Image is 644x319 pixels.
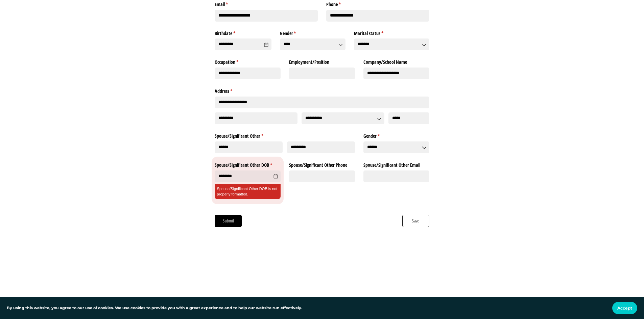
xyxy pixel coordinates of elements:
[302,112,384,124] input: State
[280,28,346,36] label: Gender
[215,131,355,139] legend: Spouse/​Significant Other
[363,131,429,139] label: Gender
[388,112,429,124] input: Zip Code
[215,28,271,36] label: Birthdate
[215,86,429,95] legend: Address
[215,160,281,168] label: Spouse/​Significant Other DOB
[215,57,281,65] label: Occupation
[363,57,429,65] label: Company/​School Name
[215,97,429,108] input: Address Line 1
[7,305,302,311] p: By using this website, you agree to our use of cookies. We use cookies to provide you with a grea...
[354,28,429,36] label: Marital status
[222,217,234,224] span: Submit
[612,302,637,314] button: Accept
[617,305,632,311] span: Accept
[363,160,429,168] label: Spouse/​Significant Other Email
[289,57,355,65] label: Employment/​Position
[289,160,355,168] label: Spouse/​Significant Other Phone
[215,112,297,124] input: City
[412,217,420,224] span: Save
[215,215,242,227] button: Submit
[402,215,429,227] button: Save
[215,184,281,199] div: Spouse/Significant Other DOB is not properly formatted.
[287,141,355,153] input: Last
[215,141,283,153] input: First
